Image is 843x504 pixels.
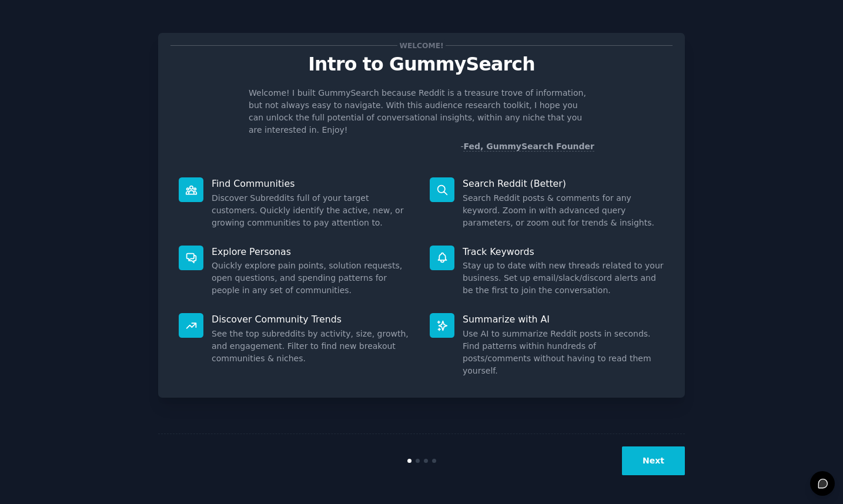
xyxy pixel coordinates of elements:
dd: See the top subreddits by activity, size, growth, and engagement. Filter to find new breakout com... [212,328,413,365]
p: Welcome! I built GummySearch because Reddit is a treasure trove of information, but not always ea... [249,87,594,136]
p: Summarize with AI [463,313,664,325]
div: - [460,140,594,153]
span: Welcome! [397,39,446,52]
dd: Quickly explore pain points, solution requests, open questions, and spending patterns for people ... [212,260,413,297]
a: Fed, GummySearch Founder [463,142,594,152]
p: Search Reddit (Better) [463,177,664,190]
dd: Use AI to summarize Reddit posts in seconds. Find patterns within hundreds of posts/comments with... [463,328,664,377]
dd: Stay up to date with new threads related to your business. Set up email/slack/discord alerts and ... [463,260,664,297]
p: Explore Personas [212,246,413,258]
button: Next [622,446,685,475]
p: Find Communities [212,177,413,190]
p: Intro to GummySearch [170,54,673,75]
dd: Discover Subreddits full of your target customers. Quickly identify the active, new, or growing c... [212,192,413,229]
p: Track Keywords [463,246,664,258]
dd: Search Reddit posts & comments for any keyword. Zoom in with advanced query parameters, or zoom o... [463,192,664,229]
p: Discover Community Trends [212,313,413,325]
